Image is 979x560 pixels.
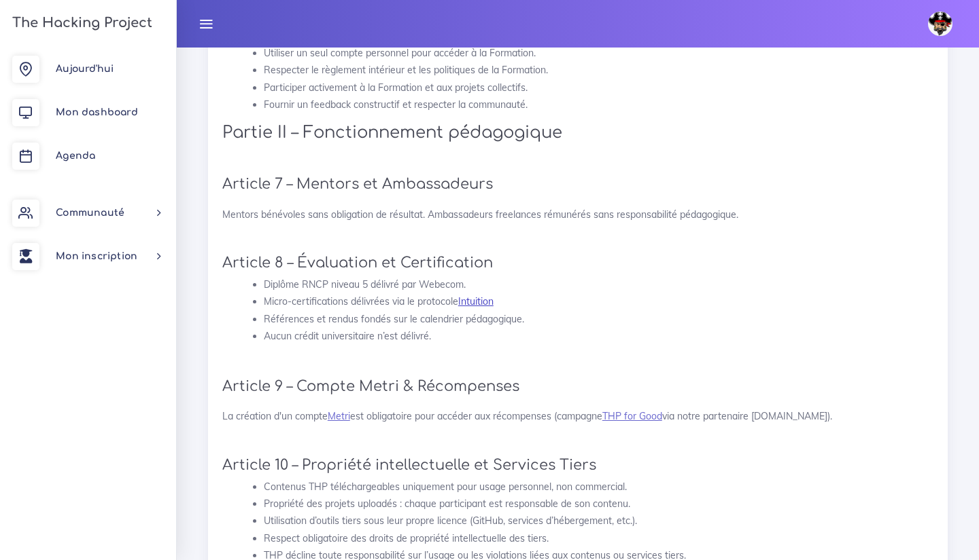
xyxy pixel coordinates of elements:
[264,79,933,96] li: Participer activement à la Formation et aux projets collectifs.
[458,295,494,307] a: Intuition
[328,410,350,422] a: Metri
[264,512,933,529] li: Utilisation d’outils tiers sous leur propre licence (GitHub, services d’hébergement, etc.).
[222,208,933,221] p: Mentors bénévoles sans obligation de résultat. Ambassadeurs freelances rémunérés sans responsabil...
[222,378,933,395] h3: Article 9 – Compte Metri & Récompenses
[264,311,933,328] li: Références et rendus fondés sur le calendrier pédagogique.
[602,410,662,422] a: THP for Good
[264,96,933,113] li: Fournir un feedback constructif et respecter la communauté.
[56,151,95,161] span: Agenda
[222,176,933,193] h3: Article 7 – Mentors et Ambassadeurs
[222,123,933,143] h2: Partie II – Fonctionnement pédagogique
[264,479,933,496] li: Contenus THP téléchargeables uniquement pour usage personnel, non commercial.
[928,12,952,36] img: avatar
[264,45,933,62] li: Utiliser un seul compte personnel pour accéder à la Formation.
[56,107,138,117] span: Mon dashboard
[222,457,933,474] h3: Article 10 – Propriété intellectuelle et Services Tiers
[264,328,933,345] li: Aucun crédit universitaire n’est délivré.
[56,208,124,218] span: Communauté
[222,409,933,423] p: La création d'un compte est obligatoire pour accéder aux récompenses (campagne via notre partenai...
[264,293,933,310] li: Micro-certifications délivrées via le protocole
[264,496,933,512] li: Propriété des projets uploadés : chaque participant est responsable de son contenu.
[264,530,933,547] li: Respect obligatoire des droits de propriété intellectuelle des tiers.
[56,251,137,261] span: Mon inscription
[264,276,933,293] li: Diplôme RNCP niveau 5 délivré par Webecom.
[56,64,114,74] span: Aujourd'hui
[222,255,933,272] h3: Article 8 – Évaluation et Certification
[8,16,152,31] h3: The Hacking Project
[264,62,933,79] li: Respecter le règlement intérieur et les politiques de la Formation.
